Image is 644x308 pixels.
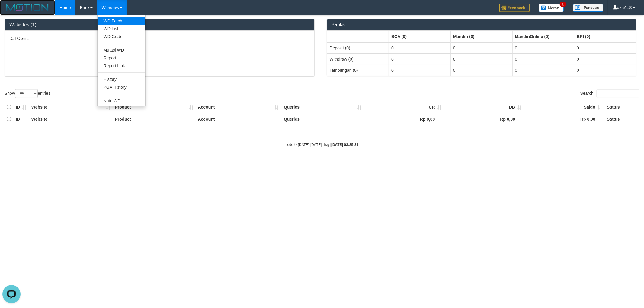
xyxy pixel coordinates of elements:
td: 0 [512,42,574,54]
td: 0 [389,42,451,54]
th: Rp 0,00 [444,113,524,125]
td: 0 [450,42,512,54]
a: Mutasi WD [98,46,145,54]
small: code © [DATE]-[DATE] dwg | [286,143,359,147]
td: 0 [512,65,574,76]
h3: Websites (1) [9,22,310,27]
a: WD Fetch [98,17,145,25]
img: Feedback.jpg [499,4,530,12]
td: 0 [574,42,636,54]
a: Report [98,54,145,62]
button: Open LiveChat chat widget [2,2,21,21]
p: DJTOGEL [9,35,310,41]
td: Tampungan (0) [327,65,389,76]
td: 0 [450,53,512,65]
th: ID [13,113,29,125]
th: Website [29,113,113,125]
td: 0 [389,65,451,76]
a: WD Grab [98,33,145,40]
img: panduan.png [573,4,603,12]
a: PGA History [98,83,145,91]
th: Product [113,113,196,125]
th: Account [196,113,281,125]
th: Group: activate to sort column ascending [327,31,389,42]
th: Queries [281,101,364,113]
label: Show entries [5,89,50,98]
th: Product [113,101,196,113]
h3: Banks [332,22,632,27]
a: WD List [98,25,145,33]
th: Rp 0,00 [524,113,604,125]
img: Button%20Memo.svg [539,4,564,12]
th: Group: activate to sort column ascending [389,31,451,42]
td: 0 [512,53,574,65]
a: History [98,75,145,83]
th: Status [604,113,639,125]
th: Account [196,101,281,113]
img: MOTION_logo.png [5,3,50,12]
th: Website [29,101,113,113]
strong: [DATE] 03:25:31 [331,143,358,147]
input: Search: [597,89,639,98]
td: 0 [450,65,512,76]
th: Saldo [524,101,604,113]
th: Rp 0,00 [364,113,444,125]
a: Report Link [98,62,145,70]
th: CR [364,101,444,113]
td: 0 [574,65,636,76]
th: Group: activate to sort column ascending [574,31,636,42]
td: 0 [389,53,451,65]
span: 1 [560,2,566,7]
td: 0 [574,53,636,65]
a: Note WD [98,97,145,105]
th: Group: activate to sort column ascending [450,31,512,42]
th: Queries [281,113,364,125]
th: Status [604,101,639,113]
td: Deposit (0) [327,42,389,54]
select: Showentries [15,89,38,98]
td: Withdraw (0) [327,53,389,65]
th: ID [13,101,29,113]
th: Group: activate to sort column ascending [512,31,574,42]
th: DB [444,101,524,113]
label: Search: [580,89,639,98]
